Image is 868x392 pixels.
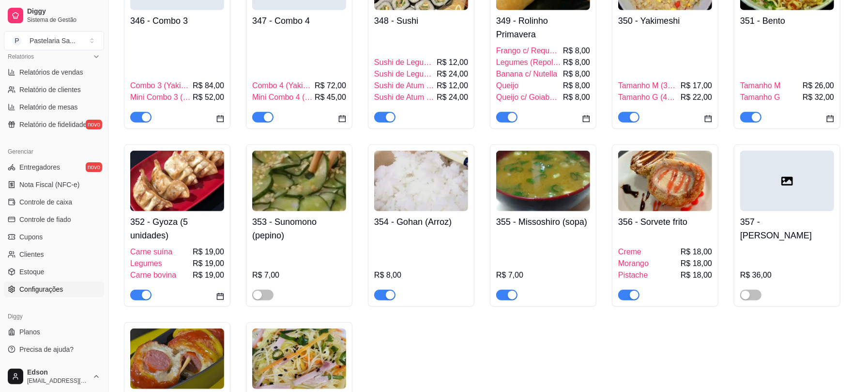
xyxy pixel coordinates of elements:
span: Mini Combo 3 (Yakissoba 400g + 6 Karagues + 2 Tempurás) [130,92,191,103]
span: Relatórios [8,53,34,61]
span: R$ 72,00 [315,80,346,92]
div: Gerenciar [4,144,104,159]
span: Precisa de ajuda? [19,345,74,354]
span: R$ 24,00 [437,92,468,103]
span: Combo 4 (Yakimeshi 450g + 12 Karagues + 4 Tempurás) [252,80,313,92]
h4: 350 - Yakimeshi [618,14,712,28]
span: Controle de caixa [19,197,72,207]
span: R$ 18,00 [681,269,712,281]
span: Tamanho M [740,80,781,92]
img: product-image [130,151,224,211]
span: Legumes [130,258,162,269]
span: R$ 52,00 [193,92,224,103]
img: product-image [130,329,224,389]
span: Pistache [618,269,648,281]
span: R$ 18,00 [681,258,712,269]
span: R$ 8,00 [563,68,590,80]
span: Diggy [27,7,100,16]
a: Relatórios de vendas [4,64,104,80]
span: Entregadores [19,162,60,172]
span: Carne suína [130,246,172,258]
span: R$ 19,00 [193,246,224,258]
span: Controle de fiado [19,215,71,224]
span: R$ 8,00 [563,80,590,92]
span: calendar [338,115,346,123]
span: Combo 3 (Yakissoba G + 12 Karagues + 4 Tempurás) [130,80,191,92]
span: Configurações [19,284,63,294]
span: calendar [826,115,834,123]
span: Sushi de Atum (4 unidades) [374,80,435,92]
span: Creme [618,246,641,258]
span: Relatório de clientes [19,85,81,94]
img: product-image [252,329,346,389]
h4: 352 - Gyoza (5 unidades) [130,215,224,242]
h4: 347 - Combo 4 [252,14,346,28]
h4: 353 - Sunomono (pepino) [252,215,346,242]
span: Cupons [19,232,43,242]
button: Select a team [4,31,104,50]
span: calendar [216,115,224,123]
span: Edson [27,368,89,377]
div: R$ 7,00 [252,269,346,281]
span: Sushi de Legumes (8 unidades) [374,68,435,80]
img: product-image [496,151,590,211]
div: R$ 7,00 [496,269,590,281]
span: Clientes [19,250,44,259]
span: Nota Fiscal (NFC-e) [19,180,79,189]
span: R$ 12,00 [437,80,468,92]
h4: 349 - Rolinho Primavera [496,14,590,41]
h4: 351 - Bento [740,14,834,28]
span: Legumes (Repolho e cenoura) [496,57,561,68]
h4: 354 - Gohan (Arroz) [374,215,468,229]
span: Relatórios de vendas [19,67,83,77]
span: R$ 12,00 [437,57,468,68]
span: R$ 18,00 [681,246,712,258]
span: R$ 32,00 [803,92,834,103]
a: Relatório de fidelidadenovo [4,117,104,132]
span: calendar [216,293,224,300]
a: Nota Fiscal (NFC-e) [4,177,104,192]
span: R$ 26,00 [803,80,834,92]
span: Tamanho G (450g) [618,92,679,103]
h4: 348 - Sushi [374,14,468,28]
span: Tamanho M (350g) [618,80,679,92]
span: R$ 22,00 [681,92,712,103]
span: Frango c/ Requeijao [496,45,561,57]
span: Sushi de Legumes (4 unidades) [374,57,435,68]
span: R$ 8,00 [563,57,590,68]
a: Planos [4,324,104,340]
span: R$ 17,00 [681,80,712,92]
span: Carne bovina [130,269,176,281]
img: product-image [618,151,712,211]
a: DiggySistema de Gestão [4,4,104,27]
span: Relatório de fidelidade [19,120,87,129]
span: Tamanho G [740,92,780,103]
div: R$ 36,00 [740,269,834,281]
h4: 346 - Combo 3 [130,14,224,28]
a: Controle de caixa [4,194,104,210]
span: Banana c/ Nutella [496,68,557,80]
img: product-image [252,151,346,211]
a: Configurações [4,282,104,297]
a: Estoque [4,264,104,280]
h4: 356 - Sorvete frito [618,215,712,229]
h4: 357 - [PERSON_NAME] [740,215,834,242]
span: Morango [618,258,649,269]
div: Pastelaria Sa ... [30,36,76,46]
span: R$ 19,00 [193,258,224,269]
span: Sistema de Gestão [27,16,100,24]
span: Mini Combo 4 (Yakimeshi 300g +6 Karagues + 2 [GEOGRAPHIC_DATA]) [252,92,313,103]
span: R$ 8,00 [563,92,590,103]
span: Queijo [496,80,518,92]
span: Relatório de mesas [19,102,78,112]
span: calendar [582,115,590,123]
div: R$ 8,00 [374,269,468,281]
a: Precisa de ajuda? [4,342,104,357]
span: R$ 19,00 [193,269,224,281]
span: R$ 45,00 [315,92,346,103]
span: Sushi de Atum (8 unidades) [374,92,435,103]
div: Diggy [4,309,104,324]
span: R$ 24,00 [437,68,468,80]
h4: 355 - Missoshiro (sopa) [496,215,590,229]
a: Controle de fiado [4,212,104,227]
